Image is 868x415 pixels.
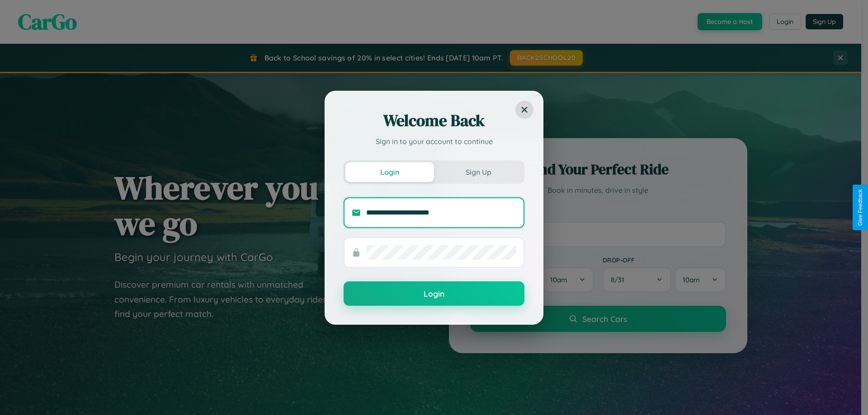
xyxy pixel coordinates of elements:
[344,110,524,131] h2: Welcome Back
[345,162,434,182] button: Login
[344,136,524,147] p: Sign in to your account to continue
[434,162,523,182] button: Sign Up
[857,189,863,226] div: Give Feedback
[344,281,524,306] button: Login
